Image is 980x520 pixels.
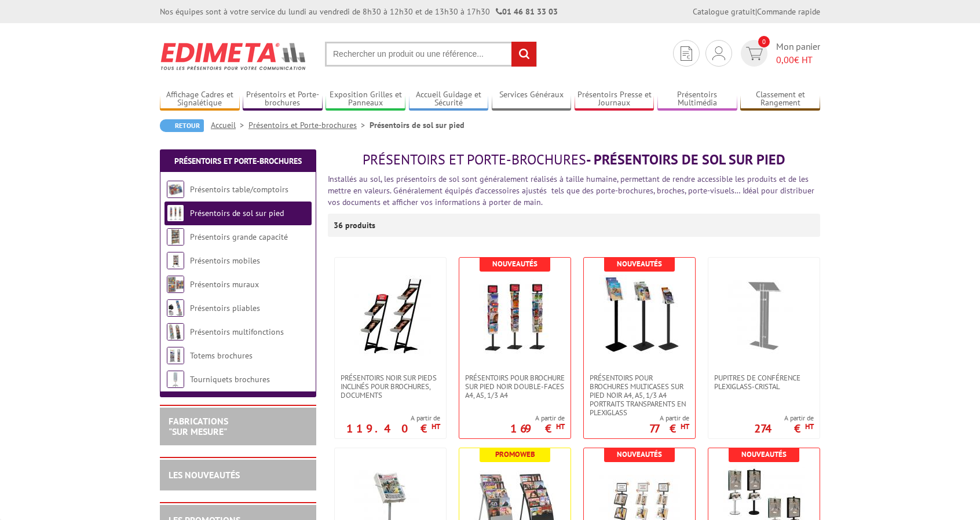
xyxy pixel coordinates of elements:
[167,204,184,222] img: Présentoirs de sol sur pied
[754,413,814,423] span: A partir de
[167,371,184,388] img: Tourniquets brochures
[584,373,695,417] a: Présentoirs pour brochures multicases sur pied NOIR A4, A5, 1/3 A4 Portraits transparents en plex...
[510,413,565,423] span: A partir de
[758,36,770,47] span: 0
[746,47,763,60] img: devis rapide
[740,90,820,109] a: Classement et Rangement
[693,6,755,17] a: Catalogue gratuit
[190,255,260,266] a: Présentoirs mobiles
[681,422,689,431] sup: HT
[459,373,571,400] a: Présentoirs pour brochure sur pied NOIR double-faces A4, A5, 1/3 A4
[757,6,820,17] a: Commande rapide
[160,35,308,78] img: Edimeta
[617,259,662,269] b: Nouveautés
[335,373,446,400] a: Présentoirs NOIR sur pieds inclinés pour brochures, documents
[496,6,558,17] strong: 01 46 81 33 03
[776,40,820,67] span: Mon panier
[160,119,204,132] a: Retour
[465,373,565,400] span: Présentoirs pour brochure sur pied NOIR double-faces A4, A5, 1/3 A4
[409,90,489,109] a: Accueil Guidage et Sécurité
[363,151,586,169] span: Présentoirs et Porte-brochures
[190,232,288,242] a: Présentoirs grande capacité
[160,90,240,109] a: Affichage Cadres et Signalétique
[590,373,689,417] span: Présentoirs pour brochures multicases sur pied NOIR A4, A5, 1/3 A4 Portraits transparents en plex...
[334,214,377,237] p: 36 produits
[492,259,537,269] b: Nouveautés
[169,469,240,481] a: LES NOUVEAUTÉS
[326,90,405,109] a: Exposition Grilles et Panneaux
[248,120,370,130] a: Présentoirs et Porte-brochures
[649,425,689,432] p: 77 €
[370,119,465,131] li: Présentoirs de sol sur pied
[190,184,288,195] a: Présentoirs table/comptoirs
[190,374,270,384] a: Tourniquets brochures
[328,174,814,207] font: Installés au sol, les présentoirs de sol sont généralement réalisés à taille humaine, permettant ...
[754,425,814,432] p: 274 €
[511,42,536,67] input: rechercher
[190,208,284,218] a: Présentoirs de sol sur pied
[167,228,184,246] img: Présentoirs grande capacité
[190,350,253,361] a: Totems brochures
[190,327,284,337] a: Présentoirs multifonctions
[169,415,228,437] a: FABRICATIONS"Sur Mesure"
[243,90,323,109] a: Présentoirs et Porte-brochures
[714,373,814,391] span: Pupitres de conférence plexiglass-cristal
[649,413,689,423] span: A partir de
[160,6,558,17] div: Nos équipes sont à votre service du lundi au vendredi de 8h30 à 12h30 et de 13h30 à 17h30
[350,275,431,356] img: Présentoirs NOIR sur pieds inclinés pour brochures, documents
[346,425,440,432] p: 119.40 €
[167,181,184,198] img: Présentoirs table/comptoirs
[211,120,248,130] a: Accueil
[657,90,737,109] a: Présentoirs Multimédia
[167,252,184,269] img: Présentoirs mobiles
[167,347,184,364] img: Totems brochures
[738,40,820,67] a: devis rapide 0 Mon panier 0,00€ HT
[510,425,565,432] p: 169 €
[741,449,787,459] b: Nouveautés
[190,303,260,313] a: Présentoirs pliables
[776,53,820,67] span: € HT
[328,152,820,167] h1: - Présentoirs de sol sur pied
[723,275,805,356] img: Pupitres de conférence plexiglass-cristal
[325,42,537,67] input: Rechercher un produit ou une référence...
[556,422,565,431] sup: HT
[776,54,794,65] span: 0,00
[599,275,680,356] img: Présentoirs pour brochures multicases sur pied NOIR A4, A5, 1/3 A4 Portraits transparents en plex...
[712,46,725,60] img: devis rapide
[167,299,184,317] img: Présentoirs pliables
[190,279,259,290] a: Présentoirs muraux
[341,373,440,400] span: Présentoirs NOIR sur pieds inclinés pour brochures, documents
[174,156,302,166] a: Présentoirs et Porte-brochures
[575,90,654,109] a: Présentoirs Presse et Journaux
[617,449,662,459] b: Nouveautés
[167,323,184,340] img: Présentoirs multifonctions
[495,449,535,459] b: Promoweb
[432,422,440,431] sup: HT
[708,373,820,391] a: Pupitres de conférence plexiglass-cristal
[346,413,440,423] span: A partir de
[167,276,184,293] img: Présentoirs muraux
[693,6,820,17] div: |
[681,46,692,61] img: devis rapide
[474,275,555,356] img: Présentoirs pour brochure sur pied NOIR double-faces A4, A5, 1/3 A4
[492,90,572,109] a: Services Généraux
[805,422,814,431] sup: HT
